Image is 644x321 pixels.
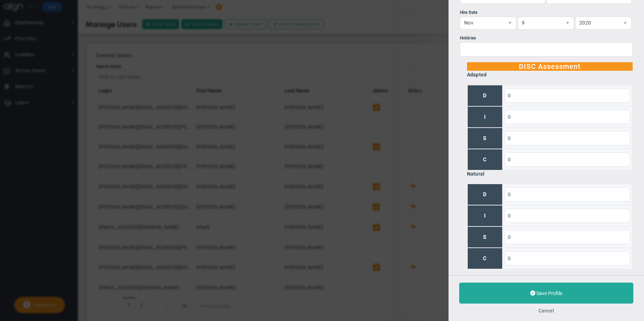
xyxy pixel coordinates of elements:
button: Cancel [538,308,554,314]
h4: Natural [467,171,633,177]
h3: DISC Assessment [467,62,633,71]
h3: I [469,114,500,120]
h3: D [469,92,500,99]
h3: C [469,156,500,163]
span: select [619,17,631,29]
h3: S [469,234,500,240]
h3: D [469,191,500,198]
button: Save Profile [459,283,633,304]
span: Nov [460,17,504,29]
span: select [562,17,574,29]
span: Save Profile [536,290,562,296]
span: 9 [518,17,562,29]
input: Hobbies [460,42,633,57]
span: 2020 [575,17,619,29]
div: Hire Date [460,9,633,16]
h3: I [469,213,500,219]
div: Hobbies [460,35,633,42]
span: select [504,17,516,29]
h3: S [469,135,500,141]
h4: Adapted [467,71,633,78]
h3: C [469,255,500,262]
